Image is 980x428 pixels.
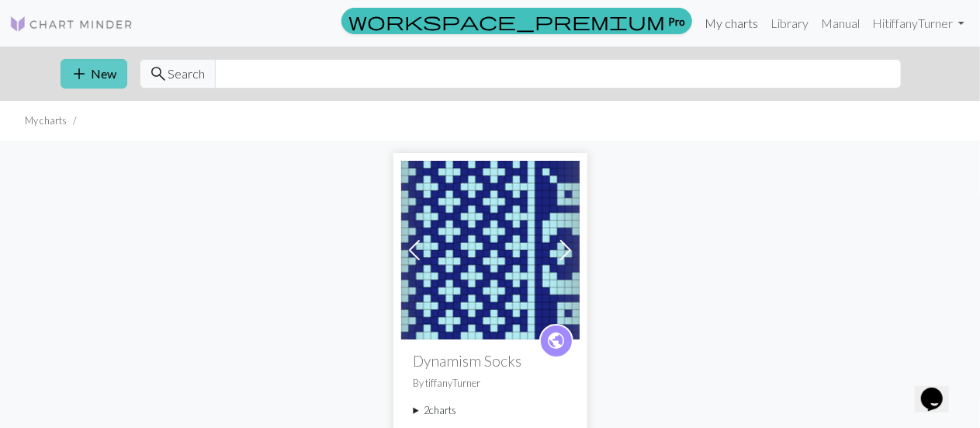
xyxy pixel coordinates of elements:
[401,241,580,256] a: Dynamism Socks
[414,403,567,418] summary: 2charts
[401,161,580,339] img: Dynamism Socks
[61,59,127,89] button: New
[764,8,815,39] a: Library
[546,325,566,357] i: public
[815,8,866,39] a: Manual
[168,64,206,83] span: Search
[25,113,67,128] li: My charts
[341,8,692,34] a: Pro
[915,366,964,412] iframe: chat widget
[71,63,89,85] span: add
[539,324,573,358] a: public
[866,8,971,39] a: HitiffanyTurner
[9,15,133,33] img: Logo
[348,10,665,32] span: workspace_premium
[150,63,168,85] span: search
[414,376,567,391] p: By tiffanyTurner
[698,8,764,39] a: My charts
[546,329,566,353] span: public
[414,352,567,370] h2: Dynamism Socks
